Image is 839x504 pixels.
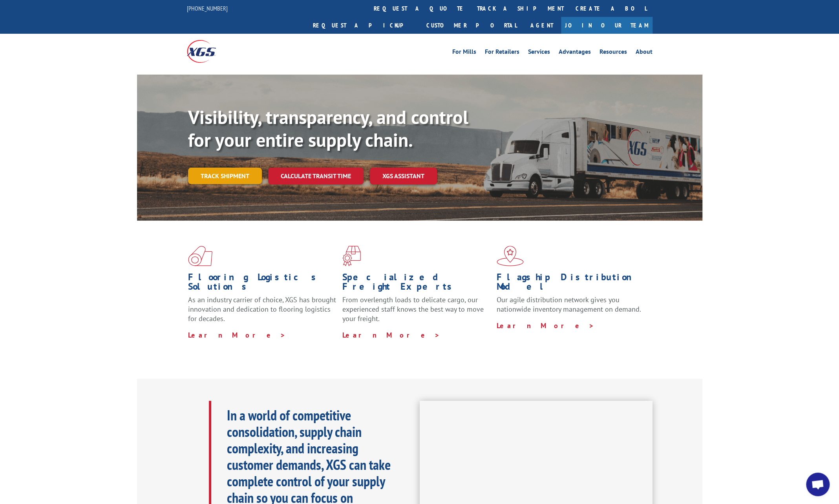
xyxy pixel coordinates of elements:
[188,331,286,340] a: Learn More >
[806,473,830,496] div: Open chat
[342,295,491,330] p: From overlength loads to delicate cargo, our experienced staff knows the best way to move your fr...
[523,17,561,34] a: Agent
[497,321,594,330] a: Learn More >
[188,295,336,323] span: As an industry carrier of choice, XGS has brought innovation and dedication to flooring logistics...
[528,49,550,57] a: Services
[420,17,523,34] a: Customer Portal
[342,272,491,295] h1: Specialized Freight Experts
[187,4,228,12] a: [PHONE_NUMBER]
[342,331,440,340] a: Learn More >
[188,105,468,152] b: Visibility, transparency, and control for your entire supply chain.
[268,168,364,184] a: Calculate transit time
[370,168,437,184] a: XGS ASSISTANT
[307,17,420,34] a: Request a pickup
[188,272,336,295] h1: Flooring Logistics Solutions
[497,246,524,266] img: xgs-icon-flagship-distribution-model-red
[636,49,653,57] a: About
[188,168,262,184] a: Track shipment
[497,295,641,314] span: Our agile distribution network gives you nationwide inventory management on demand.
[452,49,476,57] a: For Mills
[342,246,361,266] img: xgs-icon-focused-on-flooring-red
[561,17,653,34] a: Join Our Team
[600,49,627,57] a: Resources
[485,49,519,57] a: For Retailers
[559,49,591,57] a: Advantages
[497,272,645,295] h1: Flagship Distribution Model
[188,246,212,266] img: xgs-icon-total-supply-chain-intelligence-red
